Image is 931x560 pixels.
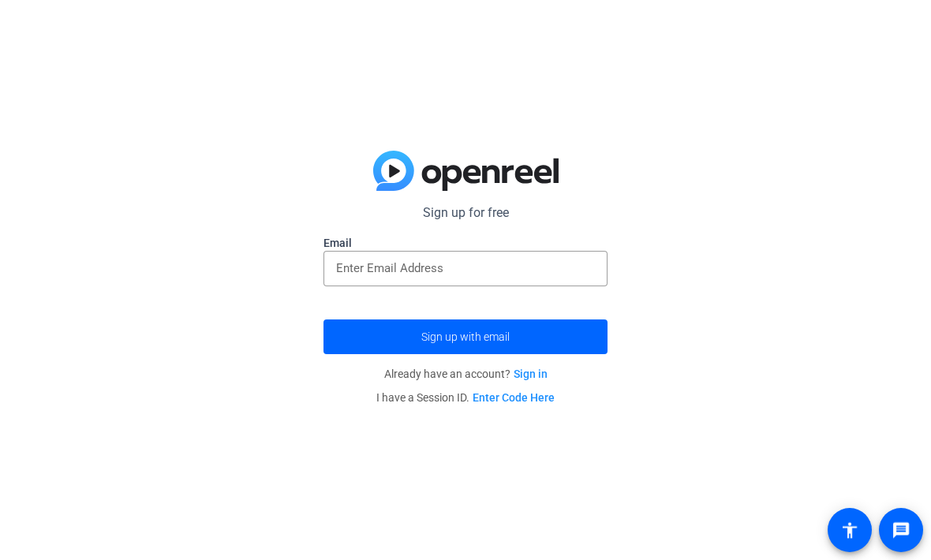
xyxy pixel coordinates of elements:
button: Sign up with email [323,319,608,354]
label: Email [323,235,608,251]
span: Already have an account? [384,368,548,380]
span: I have a Session ID. [376,391,555,404]
mat-icon: accessibility [840,521,859,539]
input: Enter Email Address [336,259,595,278]
mat-icon: message [892,521,910,539]
a: Enter Code Here [473,391,555,404]
a: Sign in [514,368,548,380]
img: blue-gradient.svg [373,151,559,192]
p: Sign up for free [323,203,608,222]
